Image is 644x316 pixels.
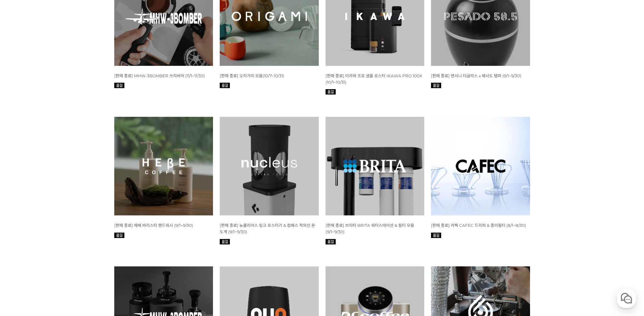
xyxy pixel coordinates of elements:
[114,222,193,228] a: [판매 종료] 헤베 바리스타 핸드워시 (9/1~9/30)
[326,89,336,95] img: 품절
[45,214,87,231] a: 대화
[220,117,319,216] img: 뉴클리어스 링크 로스터기 &amp; 컴패스 적외선 온도계
[431,117,530,216] img: 8월 머신 월픽 카펙 CAFEC 드리퍼 &amp; 종이필터
[104,224,113,230] span: 설정
[431,233,441,238] img: 품절
[220,222,315,234] a: [판매 종료] 뉴클리어스 링크 로스터기 & 컴패스 적외선 온도계 (9/1~9/30)
[114,233,124,238] img: 품절
[326,222,414,234] a: [판매 종료] 브리타 BRITA 워터스테이션 & 필터 모음 (9/1~9/30)
[326,117,425,216] img: 브리타 BRITA 워터스테이션 &amp; 필터 모음
[2,214,45,231] a: 홈
[220,239,230,244] img: 품절
[87,214,130,231] a: 설정
[431,222,526,228] a: [판매 종료] 카펙 CAFEC 드리퍼 & 종이필터 (8/1~8/30)
[62,225,70,230] span: 대화
[114,117,213,216] img: 헤베 바리스타 핸드워시
[114,83,124,88] img: 품절
[21,224,25,230] span: 홈
[431,83,441,88] img: 품절
[220,83,230,88] img: 품절
[326,73,422,85] a: [판매 종료] 이카와 프로 샘플 로스터 IKAWA PRO 100X (10/1~10/31)
[220,73,284,78] a: [판매 종료] 오리가미 모음(10/7~10/31)
[326,239,336,244] img: 품절
[431,73,521,78] a: [판매 종료] 앤서니 더글라스 x 페사도 탬퍼 (9/1~9/30)
[114,73,205,78] a: [판매 종료] MHW-3BOMBER 쓰리바머 (11/1~11/30)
